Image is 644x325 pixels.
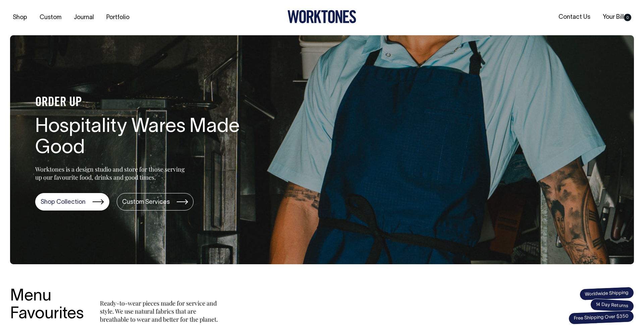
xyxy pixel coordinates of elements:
[624,14,631,21] span: 0
[104,12,132,23] a: Portfolio
[35,193,109,211] a: Shop Collection
[600,12,634,23] a: Your Bill0
[556,12,593,23] a: Contact Us
[579,286,634,300] span: Worldwide Shipping
[590,298,634,313] span: 14 Day Returns
[71,12,97,23] a: Journal
[35,165,188,181] p: Worktones is a design studio and store for those serving up our favourite food, drinks and good t...
[117,193,194,211] a: Custom Services
[35,117,250,159] h1: Hospitality Wares Made Good
[37,12,64,23] a: Custom
[568,310,634,325] span: Free Shipping Over $350
[10,288,84,323] h3: Menu Favourites
[100,299,221,323] p: Ready-to-wear pieces made for service and style. We use natural fabrics that are breathable to we...
[35,96,250,110] h4: ORDER UP
[10,12,30,23] a: Shop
